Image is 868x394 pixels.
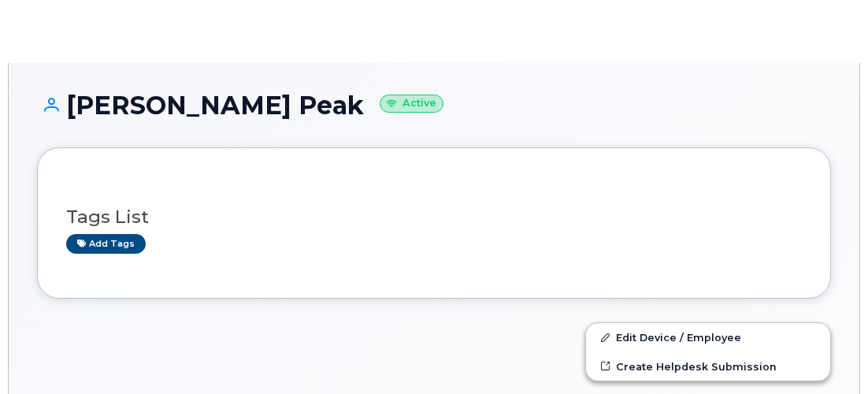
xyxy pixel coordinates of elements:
h1: [PERSON_NAME] Peak [37,91,831,119]
small: Active [380,95,443,113]
h3: Tags List [66,207,802,227]
a: Create Helpdesk Submission [586,352,830,381]
a: Edit Device / Employee [586,323,830,351]
a: Add tags [66,234,146,254]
